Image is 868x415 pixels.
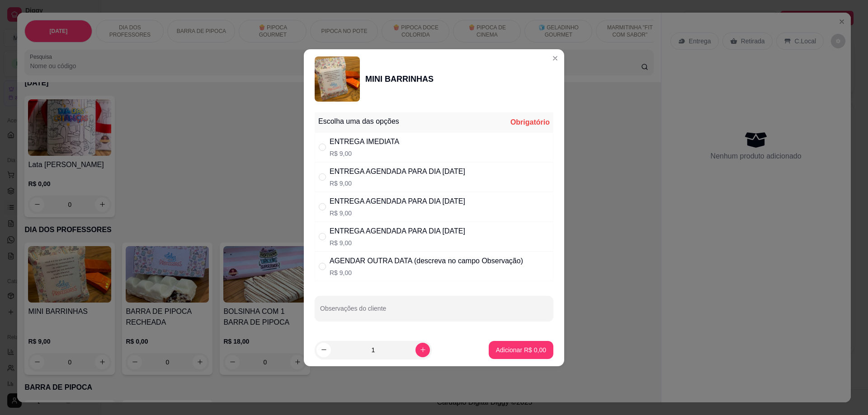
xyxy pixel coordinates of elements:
[316,343,331,357] button: decrease-product-quantity
[330,209,465,218] p: R$ 9,00
[330,196,465,207] div: ENTREGA AGENDADA PARA DIA [DATE]
[320,308,548,317] input: Observações do cliente
[330,179,465,188] p: R$ 9,00
[548,51,562,65] button: Close
[510,117,550,128] div: Obrigatório
[330,256,523,266] div: AGENDAR OUTRA DATA (descreva no campo Observação)
[330,136,399,147] div: ENTREGA IMEDIATA
[330,166,465,177] div: ENTREGA AGENDADA PARA DIA [DATE]
[415,343,430,357] button: increase-product-quantity
[330,268,523,277] p: R$ 9,00
[330,149,399,158] p: R$ 9,00
[365,73,434,85] div: MINI BARRINHAS
[330,226,465,237] div: ENTREGA AGENDADA PARA DIA [DATE]
[489,341,553,359] button: Adicionar R$ 0,00
[330,238,465,247] p: R$ 9,00
[496,345,546,354] p: Adicionar R$ 0,00
[318,116,399,127] div: Escolha uma das opções
[315,56,360,102] img: product-image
